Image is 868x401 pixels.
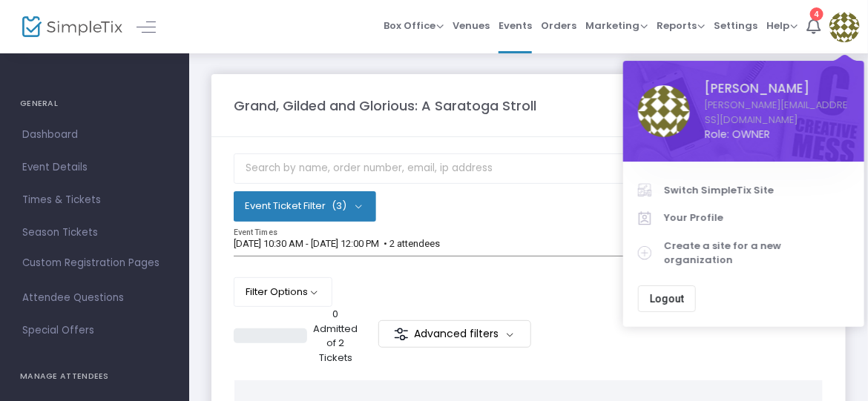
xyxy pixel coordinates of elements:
[541,7,576,44] span: Orders
[20,89,169,119] h4: GENERAL
[22,158,167,177] span: Event Details
[22,288,167,308] span: Attendee Questions
[638,204,849,232] a: Your Profile
[664,239,849,268] span: Create a site for a new organization
[234,238,440,249] span: [DATE] 10:30 AM - [DATE] 12:00 PM • 2 attendees
[585,19,648,33] span: Marketing
[313,307,358,365] p: 0 Admitted of 2 Tickets
[638,285,696,312] button: Logout
[234,277,332,307] button: Filter Options
[394,327,409,342] img: filter
[22,190,167,210] span: Times & Tickets
[714,7,757,44] span: Settings
[234,153,823,184] input: Search by name, order number, email, ip address
[657,19,705,33] span: Reports
[378,320,532,348] m-button: Advanced filters
[234,96,536,116] m-panel-title: Grand, Gilded and Glorious: A Saratoga Stroll
[705,79,849,98] span: [PERSON_NAME]
[650,293,684,305] span: Logout
[453,7,490,44] span: Venues
[22,223,167,242] span: Season Tickets
[22,125,167,145] span: Dashboard
[664,183,849,198] span: Switch SimpleTix Site
[499,7,532,44] span: Events
[234,191,376,221] button: Event Ticket Filter(3)
[638,232,849,274] a: Create a site for a new organization
[705,127,849,142] span: Role: OWNER
[22,256,160,271] span: Custom Registration Pages
[766,19,798,33] span: Help
[384,19,444,33] span: Box Office
[810,7,823,21] div: 4
[638,176,849,205] a: Switch SimpleTix Site
[332,200,346,212] span: (3)
[705,98,849,127] a: [PERSON_NAME][EMAIL_ADDRESS][DOMAIN_NAME]
[20,362,169,391] h4: MANAGE ATTENDEES
[664,211,849,225] span: Your Profile
[22,321,167,340] span: Special Offers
